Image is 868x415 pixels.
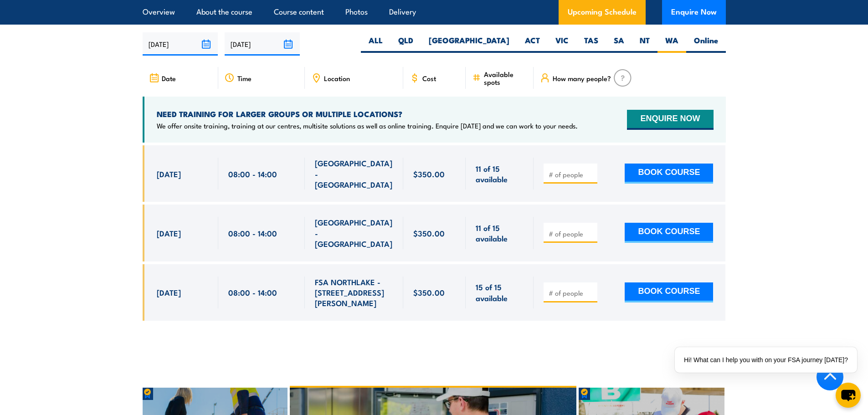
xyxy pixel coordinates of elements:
[625,223,713,243] button: BOOK COURSE
[413,169,445,179] span: $350.00
[228,169,277,179] span: 08:00 - 14:00
[625,164,713,184] button: BOOK COURSE
[549,288,594,297] input: # of people
[157,169,181,179] span: [DATE]
[413,287,445,297] span: $350.00
[657,35,686,53] label: WA
[315,217,393,249] span: [GEOGRAPHIC_DATA] - [GEOGRAPHIC_DATA]
[625,282,713,302] button: BOOK COURSE
[413,228,445,238] span: $350.00
[237,74,252,82] span: Time
[576,35,606,53] label: TAS
[422,74,436,82] span: Cost
[157,109,578,119] h4: NEED TRAINING FOR LARGER GROUPS OR MULTIPLE LOCATIONS?
[476,222,524,244] span: 11 of 15 available
[606,35,632,53] label: SA
[228,228,277,238] span: 08:00 - 14:00
[228,287,277,297] span: 08:00 - 14:00
[390,35,421,53] label: QLD
[225,32,300,56] input: To date
[157,287,181,297] span: [DATE]
[836,383,861,408] button: chat-button
[553,74,611,82] span: How many people?
[361,35,390,53] label: ALL
[315,277,393,308] span: FSA NORTHLAKE - [STREET_ADDRESS][PERSON_NAME]
[517,35,548,53] label: ACT
[632,35,657,53] label: NT
[476,282,524,303] span: 15 of 15 available
[143,32,218,56] input: From date
[157,121,578,130] p: We offer onsite training, training at our centres, multisite solutions as well as online training...
[421,35,517,53] label: [GEOGRAPHIC_DATA]
[627,110,713,130] button: ENQUIRE NOW
[686,35,726,53] label: Online
[675,347,857,373] div: Hi! What can I help you with on your FSA journey [DATE]?
[162,74,176,82] span: Date
[549,170,594,179] input: # of people
[324,74,350,82] span: Location
[476,163,524,184] span: 11 of 15 available
[548,35,576,53] label: VIC
[549,229,594,238] input: # of people
[157,228,181,238] span: [DATE]
[315,158,393,190] span: [GEOGRAPHIC_DATA] - [GEOGRAPHIC_DATA]
[484,70,527,86] span: Available spots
